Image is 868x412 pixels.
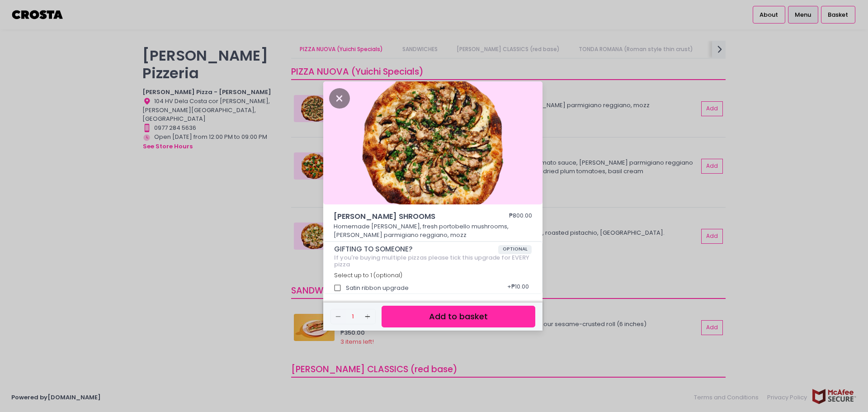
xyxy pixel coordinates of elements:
div: If you're buying multiple pizzas please tick this upgrade for EVERY pizza [334,254,532,268]
span: GIFTING TO SOMEONE? [334,245,498,253]
p: Homemade [PERSON_NAME], fresh portobello mushrooms, [PERSON_NAME] parmigiano reggiano, mozz [334,222,533,240]
div: + ₱10.00 [504,279,532,297]
img: SALCICCIA SHROOMS [323,81,542,204]
button: Close [329,93,350,102]
span: Select up to 1 (optional) [334,271,402,279]
div: ₱800.00 [509,211,532,222]
button: Add to basket [382,306,535,328]
span: [PERSON_NAME] SHROOMS [334,211,483,222]
span: OPTIONAL [498,245,532,254]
